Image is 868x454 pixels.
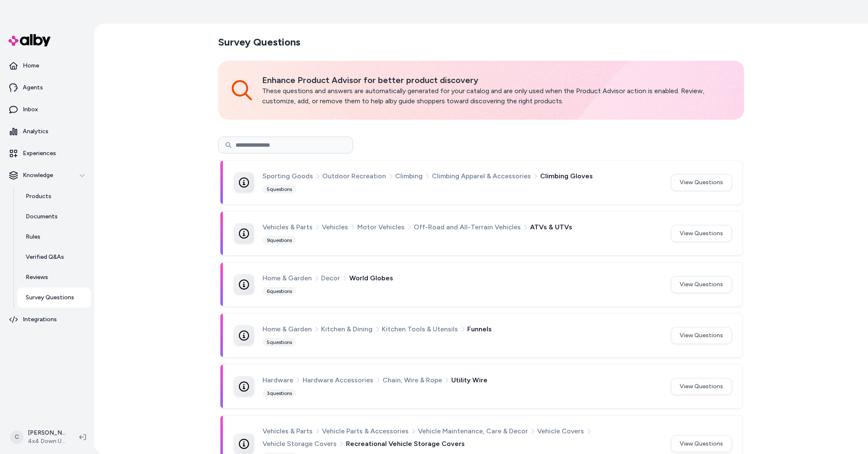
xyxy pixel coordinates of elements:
[17,227,91,247] a: Rules
[321,273,340,284] span: Decor
[17,267,91,287] a: Reviews
[671,435,732,452] button: View Questions
[322,222,348,233] span: Vehicles
[17,207,91,227] a: Documents
[23,83,43,92] p: Agents
[530,222,572,233] span: ATVs & UTVs
[467,324,492,335] span: Funnels
[540,171,593,182] span: Climbing Gloves
[17,247,91,267] a: Verified Q&As
[23,315,57,324] p: Integrations
[3,165,91,185] button: Knowledge
[263,171,313,182] span: Sporting Goods
[382,324,458,335] span: Kitchen Tools & Utensils
[8,34,51,46] img: alby Logo
[26,212,58,221] p: Documents
[418,426,528,437] span: Vehicle Maintenance, Care & Decor
[322,171,386,182] span: Outdoor Recreation
[263,426,313,437] span: Vehicles & Parts
[671,276,732,293] button: View Questions
[349,273,393,284] span: World Globes
[262,86,731,106] p: These questions and answers are automatically generated for your catalog and are only used when t...
[3,309,91,330] a: Integrations
[537,426,584,437] span: Vehicle Covers
[3,56,91,76] a: Home
[3,143,91,164] a: Experiences
[263,236,296,244] div: 9 questions
[263,375,293,386] span: Hardware
[321,324,372,335] span: Kitchen & Dining
[451,375,488,386] span: Utility Wire
[3,78,91,98] a: Agents
[262,74,731,86] p: Enhance Product Advisor for better product discovery
[17,287,91,308] a: Survey Questions
[3,121,91,142] a: Analytics
[395,171,423,182] span: Climbing
[218,35,300,49] h2: Survey Questions
[23,149,56,158] p: Experiences
[28,429,66,437] p: [PERSON_NAME]
[23,62,39,70] p: Home
[303,375,373,386] span: Hardware Accessories
[26,233,40,241] p: Rules
[383,375,442,386] span: Chain, Wire & Rope
[322,426,409,437] span: Vehicle Parts & Accessories
[263,273,312,284] span: Home & Garden
[357,222,405,233] span: Motor Vehicles
[26,293,74,302] p: Survey Questions
[432,171,531,182] span: Climbing Apparel & Accessories
[263,338,296,347] div: 5 questions
[263,185,296,193] div: 5 questions
[17,186,91,207] a: Products
[28,437,66,446] span: 4x4 Down Under
[263,324,312,335] span: Home & Garden
[23,171,53,180] p: Knowledge
[3,99,91,120] a: Inbox
[26,273,48,282] p: Reviews
[263,287,296,296] div: 6 questions
[671,327,732,344] button: View Questions
[5,424,72,451] button: C[PERSON_NAME]4x4 Down Under
[671,378,732,395] button: View Questions
[671,174,732,191] button: View Questions
[263,222,313,233] span: Vehicles & Parts
[26,253,64,261] p: Verified Q&As
[414,222,521,233] span: Off-Road and All-Terrain Vehicles
[263,389,296,398] div: 3 questions
[26,192,51,201] p: Products
[23,105,38,114] p: Inbox
[346,438,465,449] span: Recreational Vehicle Storage Covers
[671,225,732,242] button: View Questions
[23,127,48,136] p: Analytics
[263,438,337,449] span: Vehicle Storage Covers
[10,430,24,444] span: C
